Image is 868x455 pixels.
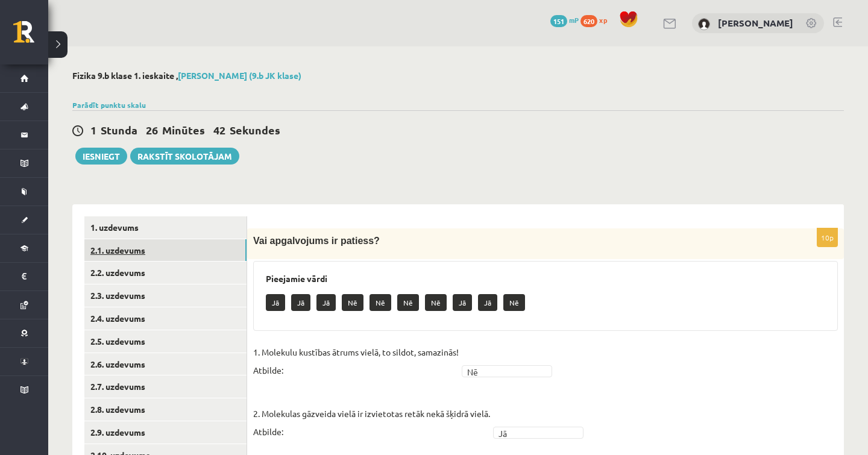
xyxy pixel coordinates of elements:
h3: Pieejamie vārdi [266,274,825,284]
p: Nē [370,294,391,311]
a: Parādīt punktu skalu [72,100,146,110]
a: 2.8. uzdevums [84,398,247,421]
h2: Fizika 9.b klase 1. ieskaite , [72,71,844,81]
span: Jā [498,427,567,439]
a: Nē [462,365,552,377]
p: Nē [397,294,419,311]
span: 42 [213,123,225,137]
span: Stunda [101,123,137,137]
p: Jā [453,294,472,311]
a: 1. uzdevums [84,216,247,239]
a: 2.9. uzdevums [84,421,247,444]
p: 2. Molekulas gāzveida vielā ir izvietotas retāk nekā šķidrā vielā. Atbilde: [253,386,490,441]
span: 151 [550,15,567,27]
p: Jā [478,294,497,311]
a: 2.5. uzdevums [84,330,247,353]
p: Jā [316,294,336,311]
span: mP [569,15,579,25]
span: 1 [90,123,96,137]
p: Jā [266,294,285,311]
span: Vai apgalvojums ir patiess? [253,236,380,246]
a: 2.6. uzdevums [84,353,247,375]
span: 26 [146,123,158,137]
button: Iesniegt [75,148,127,165]
span: xp [599,15,607,25]
a: 151 mP [550,15,579,25]
p: Nē [503,294,525,311]
a: 2.3. uzdevums [84,284,247,307]
a: [PERSON_NAME] [718,17,793,29]
a: 2.2. uzdevums [84,262,247,284]
p: Nē [342,294,363,311]
a: 2.1. uzdevums [84,239,247,262]
a: Rīgas 1. Tālmācības vidusskola [13,21,48,51]
p: 1. Molekulu kustības ātrums vielā, to sildot, samazinās! Atbilde: [253,343,459,379]
a: Jā [493,427,583,439]
span: Minūtes [162,123,205,137]
a: 620 xp [580,15,613,25]
p: Nē [425,294,447,311]
span: 620 [580,15,597,27]
img: Gustavs Lapsa [698,18,710,30]
span: Nē [467,366,536,378]
p: 10p [817,228,838,247]
a: Rakstīt skolotājam [130,148,239,165]
span: Sekundes [230,123,280,137]
a: [PERSON_NAME] (9.b JK klase) [178,70,301,81]
a: 2.4. uzdevums [84,307,247,330]
p: Jā [291,294,310,311]
a: 2.7. uzdevums [84,375,247,398]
